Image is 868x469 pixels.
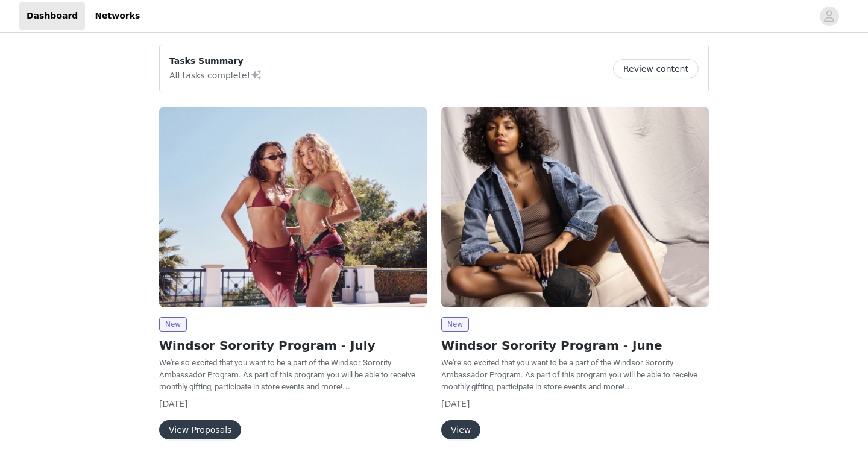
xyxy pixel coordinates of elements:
[159,336,427,354] h2: Windsor Sorority Program - July
[441,426,480,435] a: View
[87,2,147,30] a: Networks
[159,426,241,435] a: View Proposals
[441,420,480,439] button: View
[441,107,709,307] img: Windsor
[169,68,262,82] p: All tasks complete!
[159,317,187,332] span: New
[441,358,697,391] span: We're so excited that you want to be a part of the Windsor Sorority Ambassador Program. As part o...
[159,420,241,439] button: View Proposals
[441,317,469,332] span: New
[159,107,427,307] img: Windsor
[441,399,470,409] span: [DATE]
[159,358,415,391] span: We're so excited that you want to be a part of the Windsor Sorority Ambassador Program. As part o...
[159,399,187,409] span: [DATE]
[169,55,262,68] p: Tasks Summary
[823,7,835,26] div: avatar
[613,59,699,78] button: Review content
[19,2,85,30] a: Dashboard
[441,336,709,354] h2: Windsor Sorority Program - June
